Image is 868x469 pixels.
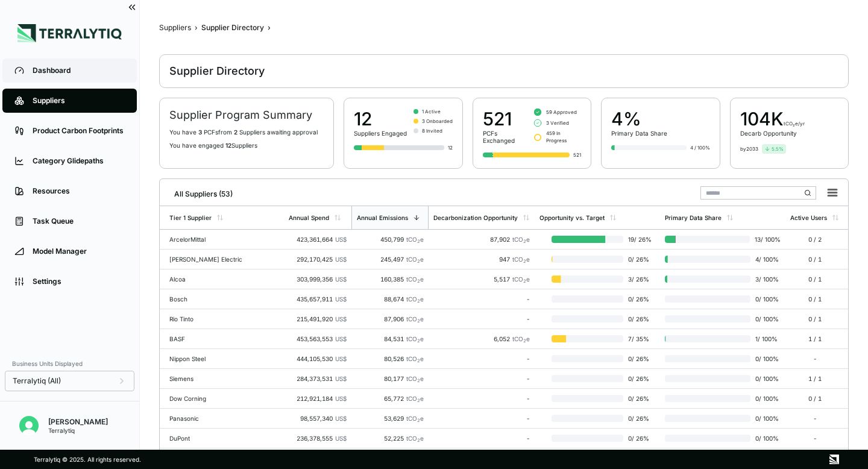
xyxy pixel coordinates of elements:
[195,23,198,33] span: ›
[335,395,347,402] span: US$
[623,435,655,442] span: 0 / 26 %
[356,295,424,303] div: 88,674
[169,64,265,78] div: Supplier Directory
[790,395,839,402] div: 0 / 1
[448,144,453,151] div: 12
[740,108,805,130] div: 104 K
[750,335,781,342] span: 1 / 100 %
[433,435,530,442] div: -
[750,236,781,243] span: 13 / 100 %
[169,256,279,263] div: [PERSON_NAME] Electric
[169,335,279,342] div: BASF
[335,415,347,422] span: US$
[289,214,329,221] div: Annual Spend
[546,109,577,116] span: 59 Approved
[790,355,839,362] div: -
[165,184,233,199] div: All Suppliers (53)
[417,338,420,344] sub: 2
[665,214,722,221] div: Primary Data Share
[433,275,530,283] div: 5,517
[790,275,839,283] div: 0 / 1
[623,335,655,342] span: 7 / 35 %
[790,295,839,303] div: 0 / 1
[356,395,424,402] div: 65,772
[546,130,581,144] span: 459 In Progress
[289,415,347,422] div: 98,557,340
[433,315,530,323] div: -
[623,295,655,303] span: 0 / 26 %
[406,435,424,442] span: tCO e
[335,295,347,303] span: US$
[289,275,347,283] div: 303,999,356
[335,335,347,342] span: US$
[17,24,122,42] img: Logo
[750,256,781,263] span: 4 / 100 %
[356,355,424,362] div: 80,526
[354,130,407,137] div: Suppliers Engaged
[433,295,530,303] div: -
[356,256,424,263] div: 245,497
[406,355,424,362] span: tCO e
[417,358,420,364] sub: 2
[417,418,420,423] sub: 2
[335,315,347,323] span: US$
[169,214,212,221] div: Tier 1 Supplier
[433,375,530,382] div: -
[790,435,839,442] div: -
[790,236,839,243] div: 0 / 2
[33,247,125,256] div: Model Manager
[623,236,655,243] span: 19 / 26 %
[406,375,424,382] span: tCO e
[790,375,839,382] div: 1 / 1
[169,435,279,442] div: DuPont
[790,315,839,323] div: 0 / 1
[523,259,526,264] sub: 2
[417,318,420,324] sub: 2
[406,295,424,303] span: tCO e
[406,315,424,323] span: tCO e
[14,411,43,440] button: Open user button
[289,375,347,382] div: 284,373,531
[573,151,581,159] div: 521
[169,108,324,122] h2: Supplier Program Summary
[356,335,424,342] div: 84,531
[169,236,279,243] div: ArcelorMittal
[169,275,279,283] div: Alcoa
[623,375,655,382] span: 0 / 26 %
[169,395,279,402] div: Dow Corning
[356,375,424,382] div: 80,177
[750,355,781,362] span: 0 / 100 %
[740,145,758,153] div: by 2033
[356,435,424,442] div: 52,225
[750,315,781,323] span: 0 / 100 %
[422,127,442,134] span: 8 Invited
[750,375,781,382] span: 0 / 100 %
[546,119,569,127] span: 3 Verified
[357,214,408,221] div: Annual Emissions
[169,142,324,149] p: You have engaged Suppliers
[740,130,805,137] div: Decarb Opportunity
[169,415,279,422] div: Panasonic
[406,415,424,422] span: tCO e
[512,256,530,263] span: tCO e
[512,236,530,243] span: tCO e
[750,415,781,422] span: 0 / 100 %
[750,395,781,402] span: 0 / 100 %
[335,435,347,442] span: US$
[523,279,526,284] sub: 2
[790,256,839,263] div: 0 / 1
[289,435,347,442] div: 236,378,555
[417,438,420,443] sub: 2
[335,236,347,243] span: US$
[159,23,191,33] div: Suppliers
[417,298,420,304] sub: 2
[225,142,231,149] span: 12
[289,256,347,263] div: 292,170,425
[13,376,61,386] span: Terralytiq (All)
[512,335,530,342] span: tCO e
[433,415,530,422] div: -
[417,239,420,244] sub: 2
[5,356,134,371] div: Business Units Displayed
[406,335,424,342] span: tCO e
[523,239,526,244] sub: 2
